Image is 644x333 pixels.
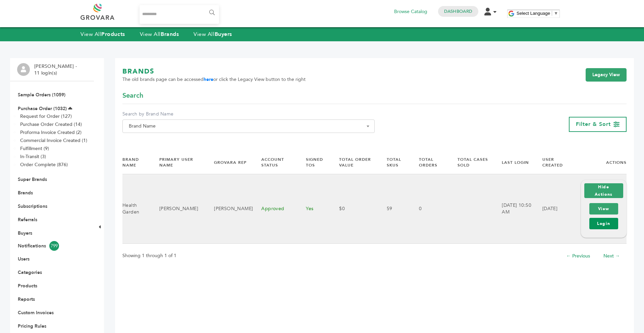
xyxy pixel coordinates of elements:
[552,11,552,16] span: ​
[140,5,219,24] input: Search...
[194,31,232,38] a: View AllBuyers
[584,183,623,198] button: Hide Actions
[298,151,331,174] th: Signed TOS
[20,161,68,168] a: Order Complete (876)
[18,176,47,183] a: Super Brands
[517,11,558,16] a: Select Language​
[534,174,573,244] td: [DATE]
[331,151,378,174] th: Total Order Value
[394,8,427,15] a: Browse Catalog
[122,151,151,174] th: Brand Name
[18,190,33,196] a: Brands
[411,174,449,244] td: 0
[253,174,298,244] td: Approved
[449,151,493,174] th: Total Cases Sold
[122,76,306,83] span: The old brands page can be accessed or click the Legacy View button to the right
[101,31,125,38] strong: Products
[49,241,59,251] span: 799
[18,256,30,262] a: Users
[534,151,573,174] th: User Created
[18,217,37,223] a: Referrals
[493,151,534,174] th: Last Login
[20,153,46,160] a: In-Transit (3)
[18,283,37,289] a: Products
[18,310,54,316] a: Custom Invoices
[378,151,411,174] th: Total SKUs
[411,151,449,174] th: Total Orders
[18,269,42,276] a: Categories
[151,174,206,244] td: [PERSON_NAME]
[204,76,213,83] a: here
[589,203,618,215] a: View
[122,252,176,260] p: Showing 1 through 1 of 1
[493,174,534,244] td: [DATE] 10:50 AM
[18,203,47,209] a: Subscriptions
[161,31,179,38] strong: Brands
[17,63,30,76] img: profile.png
[20,121,82,128] a: Purchase Order Created (14)
[589,218,618,229] a: Login
[122,111,375,117] label: Search by Brand Name
[34,63,78,76] li: [PERSON_NAME] - 11 login(s)
[20,113,72,120] a: Request for Order (127)
[517,11,550,16] span: Select Language
[215,31,232,38] strong: Buyers
[122,91,143,100] span: Search
[18,296,35,302] a: Reports
[122,120,375,133] span: Brand Name
[18,105,67,112] a: Purchase Order (1032)
[122,67,306,76] h1: BRANDS
[18,323,46,329] a: Pricing Rules
[573,151,627,174] th: Actions
[444,8,472,14] a: Dashboard
[603,253,620,259] a: Next →
[18,92,65,98] a: Sample Orders (1059)
[20,129,82,136] a: Proforma Invoice Created (2)
[206,151,253,174] th: Grovara Rep
[576,121,611,128] span: Filter & Sort
[126,122,371,131] span: Brand Name
[18,241,86,251] a: Notifications799
[20,137,87,144] a: Commercial Invoice Created (1)
[331,174,378,244] td: $0
[298,174,331,244] td: Yes
[122,174,151,244] td: Health Garden
[586,68,627,82] a: Legacy View
[206,174,253,244] td: [PERSON_NAME]
[554,11,558,16] span: ▼
[253,151,298,174] th: Account Status
[378,174,411,244] td: 59
[151,151,206,174] th: Primary User Name
[18,230,32,236] a: Buyers
[20,145,49,152] a: Fulfillment (9)
[140,31,179,38] a: View AllBrands
[566,253,590,259] a: ← Previous
[80,31,125,38] a: View AllProducts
